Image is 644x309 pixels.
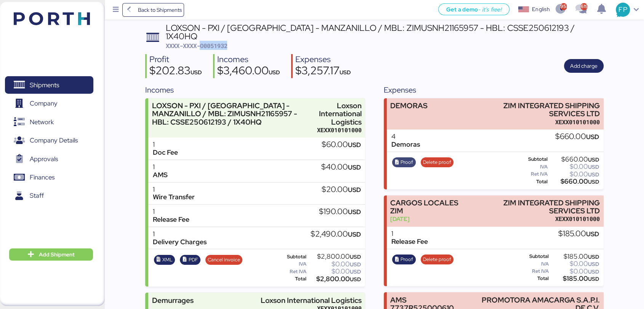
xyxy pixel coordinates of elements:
span: USD [349,261,360,268]
div: 4 [391,133,420,141]
button: Proof [392,255,416,264]
div: Release Fee [153,216,189,224]
span: Proof [400,158,413,167]
span: Staff [30,190,44,201]
span: XXXX-XXXX-O0051932 [165,42,227,50]
div: Subtotal [278,254,306,259]
div: $3,257.17 [295,65,351,78]
span: USD [588,275,599,282]
a: Finances [5,169,93,186]
div: $60.00 [321,141,360,149]
span: USD [588,171,599,178]
div: $0.00 [308,269,360,274]
div: 1 [153,230,207,238]
div: Release Fee [391,238,428,246]
div: $190.00 [319,208,360,216]
div: Doc Fee [153,149,178,157]
span: USD [348,141,360,149]
div: 1 [153,163,168,171]
span: USD [586,230,599,238]
span: Finances [30,172,54,183]
button: Cancel invoice [205,255,243,265]
button: XML [154,255,175,265]
span: Add Shipment [39,250,75,259]
div: $2,800.00 [308,254,360,259]
div: English [532,5,549,13]
span: USD [349,253,360,260]
span: Delete proof [423,158,451,167]
div: AMS [153,171,168,179]
div: 1 [153,141,178,149]
span: USD [588,178,599,185]
span: FP [618,5,627,14]
span: Cancel invoice [208,256,240,264]
span: Delete proof [423,255,451,264]
div: IVA [278,261,306,267]
button: Add Shipment [9,248,93,261]
span: USD [349,268,360,275]
div: $0.00 [308,261,360,267]
div: IVA [517,164,548,170]
div: Total [278,276,306,282]
div: $20.00 [321,186,360,194]
button: PDF [180,255,200,265]
div: IVA [517,261,549,267]
div: $660.00 [549,157,599,162]
div: ZIM INTEGRATED SHIPPING SERVICES LTD [474,199,600,215]
div: XEXX010101000 [474,118,600,126]
span: Shipments [30,80,59,91]
span: XML [162,256,173,264]
div: $2,490.00 [310,230,360,239]
div: XEXX010101000 [474,215,600,223]
span: USD [588,268,599,275]
span: Add charge [570,61,598,70]
div: ZIM INTEGRATED SHIPPING SERVICES LTD [474,102,600,118]
div: $185.00 [550,254,599,259]
span: USD [588,156,599,163]
span: Proof [400,255,413,264]
span: USD [191,69,202,76]
div: $202.83 [149,65,202,78]
button: Proof [392,157,416,167]
div: Expenses [295,54,351,65]
div: Loxson International Logistics [317,102,362,126]
div: Demurrages [152,296,194,304]
div: Delivery Charges [153,238,207,246]
span: USD [340,69,351,76]
div: Subtotal [517,254,549,259]
div: $40.00 [321,163,360,171]
span: USD [348,163,360,171]
span: Company Details [30,135,78,146]
div: $185.00 [550,276,599,282]
div: Profit [149,54,202,65]
a: Company Details [5,132,93,149]
span: Company [30,98,58,109]
span: USD [588,163,599,170]
a: Shipments [5,76,93,94]
div: CARGOS LOCALES ZIM [390,199,470,215]
div: $0.00 [550,261,599,267]
div: $0.00 [549,171,599,177]
span: Approvals [30,154,58,165]
button: Menu [109,3,122,16]
span: USD [348,186,360,194]
div: $185.00 [558,230,599,238]
span: USD [586,133,599,141]
div: Ret IVA [517,171,548,177]
button: Delete proof [421,255,454,264]
a: Back to Shipments [122,3,184,17]
div: Loxson International Logistics [261,296,362,304]
div: Incomes [217,54,280,65]
span: USD [349,276,360,283]
span: Back to Shipments [138,5,181,14]
span: USD [588,261,599,267]
div: $660.00 [555,133,599,141]
div: $2,800.00 [308,276,360,282]
div: $0.00 [549,164,599,170]
div: LOXSON - PXI / [GEOGRAPHIC_DATA] - MANZANILLO / MBL: ZIMUSNH21165957 - HBL: CSSE250612193 / 1X40HQ [165,24,603,41]
div: Expenses [384,84,604,96]
div: $660.00 [549,179,599,184]
span: Network [30,117,54,128]
a: Approvals [5,150,93,168]
div: Ret IVA [517,269,549,274]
